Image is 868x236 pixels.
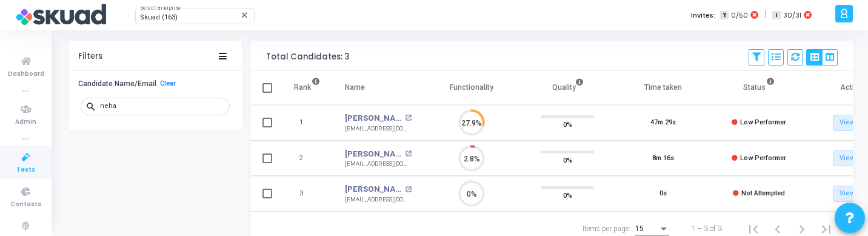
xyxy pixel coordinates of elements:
a: [PERSON_NAME] [345,148,402,160]
th: Status [711,71,807,105]
div: Filters [78,52,102,61]
mat-icon: Clear [240,10,250,20]
mat-icon: search [85,101,100,112]
a: Clear [160,79,176,87]
label: Invites: [691,10,715,21]
span: Admin [15,117,36,127]
td: 2 [281,141,333,177]
div: Time taken [644,81,682,94]
span: Not Attempted [741,189,785,197]
button: Candidate Status [68,126,242,145]
span: Dashboard [8,69,44,79]
div: 1 – 3 of 3 [691,223,722,234]
div: [EMAIL_ADDRESS][DOMAIN_NAME] [345,124,412,133]
div: View Options [806,49,838,66]
span: | [764,8,766,21]
mat-icon: open_in_new [405,186,412,193]
div: Name [345,81,365,94]
div: 47m 29s [650,118,676,128]
th: Functionality [424,71,519,105]
a: [PERSON_NAME] [345,112,402,124]
span: Low Performer [740,118,786,126]
span: Low Performer [740,154,786,162]
a: [PERSON_NAME] [345,183,402,195]
th: Rank [281,71,333,105]
div: [EMAIL_ADDRESS][DOMAIN_NAME] [345,195,412,204]
span: Tests [16,165,35,175]
div: 0s [659,189,667,199]
span: 0% [563,153,572,166]
h6: Candidate Name/Email [78,79,156,89]
div: 8m 16s [652,153,674,164]
span: 0% [563,189,572,201]
mat-select: Items per page: [635,225,669,234]
td: 3 [281,176,333,212]
div: [EMAIL_ADDRESS][DOMAIN_NAME] [345,160,412,169]
div: Items per page: [583,223,630,234]
th: Quality [519,71,615,105]
span: Contests [10,200,41,210]
span: T [720,11,728,20]
td: 1 [281,105,333,141]
input: Search... [100,103,225,110]
span: 30/31 [783,10,801,21]
mat-icon: open_in_new [405,150,412,157]
span: 15 [635,224,644,233]
button: Candidate Name/EmailClear [68,74,242,93]
span: 0% [563,118,572,130]
mat-icon: open_in_new [405,115,412,121]
span: I [772,11,780,20]
img: logo [15,3,106,27]
span: 0/50 [731,10,748,21]
span: Skuad (163) [140,13,178,21]
div: Total Candidates: 3 [266,52,349,62]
